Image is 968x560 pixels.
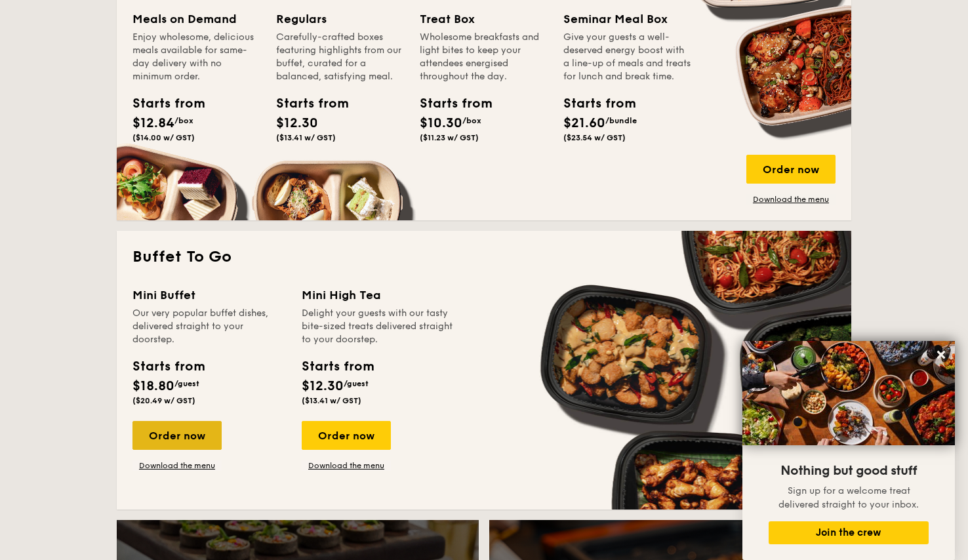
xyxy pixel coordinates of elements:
[931,344,952,365] button: Close
[302,460,391,471] a: Download the menu
[302,378,344,394] span: $12.30
[132,247,836,268] h2: Buffet To Go
[276,115,318,131] span: $12.30
[746,194,836,205] a: Download the menu
[563,115,605,131] span: $21.60
[302,421,391,450] div: Order now
[420,31,548,83] div: Wholesome breakfasts and light bites to keep your attendees energised throughout the day.
[174,379,199,388] span: /guest
[563,133,626,142] span: ($23.54 w/ GST)
[563,94,622,113] div: Starts from
[563,31,691,83] div: Give your guests a well-deserved energy boost with a line-up of meals and treats for lunch and br...
[132,94,192,113] div: Starts from
[132,31,260,83] div: Enjoy wholesome, delicious meals available for same-day delivery with no minimum order.
[132,115,174,131] span: $12.84
[420,115,462,131] span: $10.30
[132,357,204,376] div: Starts from
[344,379,369,388] span: /guest
[276,94,335,113] div: Starts from
[563,10,691,28] div: Seminar Meal Box
[302,307,455,346] div: Delight your guests with our tasty bite-sized treats delivered straight to your doorstep.
[132,133,195,142] span: ($14.00 w/ GST)
[746,155,836,184] div: Order now
[132,460,222,471] a: Download the menu
[276,31,404,83] div: Carefully-crafted boxes featuring highlights from our buffet, curated for a balanced, satisfying ...
[132,396,195,405] span: ($20.49 w/ GST)
[742,341,955,445] img: DSC07876-Edit02-Large.jpeg
[780,463,917,479] span: Nothing but good stuff
[174,116,193,125] span: /box
[420,94,479,113] div: Starts from
[420,10,548,28] div: Treat Box
[420,133,479,142] span: ($11.23 w/ GST)
[769,521,929,544] button: Join the crew
[132,378,174,394] span: $18.80
[276,133,336,142] span: ($13.41 w/ GST)
[302,357,373,376] div: Starts from
[132,286,286,304] div: Mini Buffet
[276,10,404,28] div: Regulars
[132,421,222,450] div: Order now
[462,116,481,125] span: /box
[302,286,455,304] div: Mini High Tea
[605,116,637,125] span: /bundle
[778,485,919,510] span: Sign up for a welcome treat delivered straight to your inbox.
[132,10,260,28] div: Meals on Demand
[302,396,361,405] span: ($13.41 w/ GST)
[132,307,286,346] div: Our very popular buffet dishes, delivered straight to your doorstep.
